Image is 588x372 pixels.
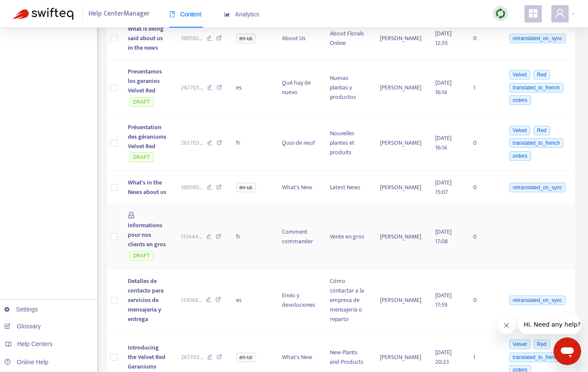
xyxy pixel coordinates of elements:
[435,133,452,153] span: [DATE] 16:14
[435,347,452,367] span: [DATE] 20:23
[128,24,164,53] span: What is being said about us in the news
[181,138,203,148] span: 267703 ...
[553,337,581,365] iframe: Button to launch messaging window
[435,29,452,48] span: [DATE] 12:35
[181,83,203,92] span: 267703 ...
[229,204,275,270] td: fr
[13,8,73,20] img: Swifteq
[528,8,538,19] span: appstore
[323,116,373,172] td: Nouvelles plantes et produits
[229,116,275,172] td: fr
[509,353,563,362] span: translated_to_french
[181,183,203,192] span: 389593 ...
[495,8,506,19] img: sync.dc5367851b00ba804db3.png
[466,204,501,270] td: 0
[130,153,154,162] span: DRAFT
[224,11,259,18] span: Analytics
[373,204,429,270] td: [PERSON_NAME]
[128,220,166,249] span: Informations pour nos clients en gros
[373,171,429,204] td: [PERSON_NAME]
[89,6,150,22] span: Help Center Manager
[323,270,373,331] td: Cómo contactar a la empresa de mensajería o reparto
[518,315,581,334] iframe: Message from company
[236,353,256,362] span: en-us
[509,151,531,161] span: orders
[4,306,38,313] a: Settings
[236,34,256,43] span: en-us
[130,251,154,261] span: DRAFT
[323,204,373,270] td: Vente en gros
[128,122,166,151] span: Présentation des géraniums Velvet Red
[509,126,531,135] span: Velvet
[181,296,202,305] span: 131048 ...
[275,116,323,172] td: Quoi de neuf
[128,178,166,197] span: What's in the News about us
[181,353,203,362] span: 267703 ...
[466,60,501,116] td: 1
[181,232,202,242] span: 131444 ...
[534,70,550,79] span: Red
[229,60,275,116] td: es
[509,296,566,305] span: retranslated_on_sync
[466,171,501,204] td: 0
[323,17,373,60] td: About Florals Online
[509,95,531,105] span: orders
[509,183,566,192] span: retranslated_on_sync
[128,343,165,372] span: Introducing the Velvet Red Geraniums
[181,34,203,43] span: 389592 ...
[17,340,53,347] span: Help Centers
[236,183,256,192] span: en-us
[373,116,429,172] td: [PERSON_NAME]
[169,11,202,18] span: Content
[466,270,501,331] td: 0
[323,171,373,204] td: Latest News
[275,171,323,204] td: What's New
[509,70,531,79] span: Velvet
[169,11,175,17] span: book
[229,270,275,331] td: es
[534,126,550,135] span: Red
[466,17,501,60] td: 0
[4,359,48,366] a: Online Help
[509,34,566,43] span: retranslated_on_sync
[435,178,452,197] span: [DATE] 15:07
[128,67,162,95] span: Presentamos los geranios Velvet Red
[509,83,563,92] span: translated_to_french
[435,78,452,97] span: [DATE] 16:14
[466,116,501,172] td: 0
[128,276,164,324] span: Detalles de contacto para servicios de mensajería y entrega
[4,323,41,330] a: Glossary
[275,17,323,60] td: About Us
[373,270,429,331] td: [PERSON_NAME]
[275,204,323,270] td: Comment commander
[323,60,373,116] td: Nuevas plantas y productos
[555,8,565,19] span: user
[373,17,429,60] td: [PERSON_NAME]
[224,11,230,17] span: area-chart
[435,227,452,246] span: [DATE] 17:08
[534,340,550,349] span: Red
[373,60,429,116] td: [PERSON_NAME]
[275,270,323,331] td: Envío y devoluciones
[435,290,452,310] span: [DATE] 17:59
[128,212,135,219] span: lock
[509,340,531,349] span: Velvet
[498,317,515,334] iframe: Close message
[130,97,154,107] span: DRAFT
[275,60,323,116] td: Qué hay de nuevo
[509,138,563,148] span: translated_to_french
